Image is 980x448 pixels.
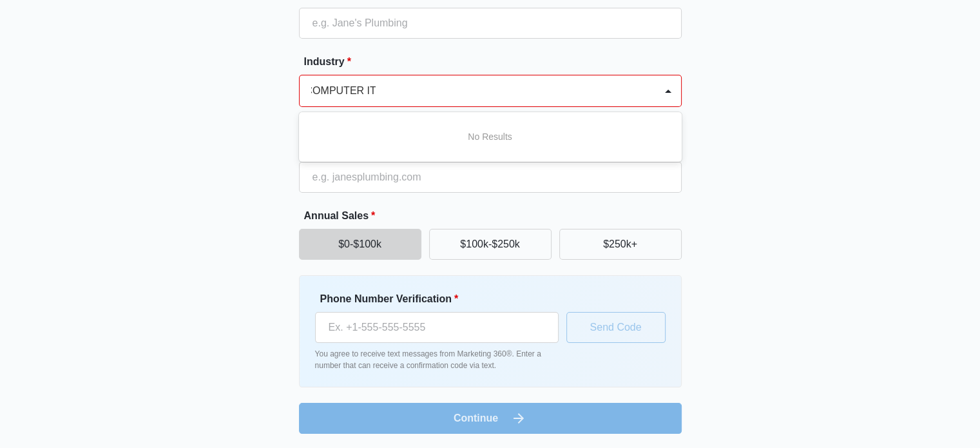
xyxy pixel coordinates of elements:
[429,229,552,260] button: $100k-$250k
[559,229,682,260] button: $250k+
[315,348,559,371] p: You agree to receive text messages from Marketing 360®. Enter a number that can receive a confirm...
[299,125,682,149] div: No Results
[299,229,421,260] button: $0-$100k
[315,312,559,343] input: Ex. +1-555-555-5555
[299,8,682,39] input: e.g. Jane's Plumbing
[304,208,687,224] label: Annual Sales
[320,291,564,307] label: Phone Number Verification
[304,54,687,70] label: Industry
[299,162,682,193] input: e.g. janesplumbing.com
